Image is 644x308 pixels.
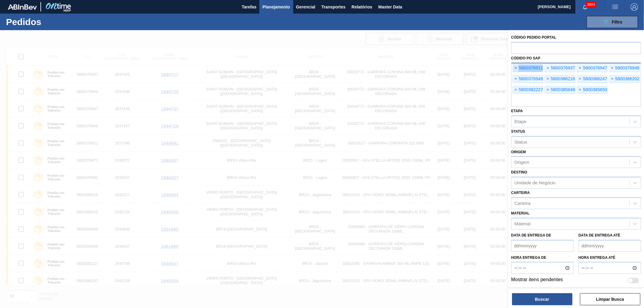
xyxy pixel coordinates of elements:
[513,75,519,83] span: ×
[586,1,596,8] span: 3604
[378,3,402,11] span: Master Data
[609,75,639,83] div: 5800386202
[575,3,595,11] button: Notificações
[514,160,529,165] div: Origem
[577,75,583,83] span: ×
[321,3,345,11] span: Transportes
[511,129,525,134] label: Status
[262,3,290,11] span: Planejamento
[514,180,556,186] div: Unidade de Negócio
[514,221,530,226] div: Material
[612,20,623,24] span: Filtro
[296,3,316,11] span: Gerencial
[545,65,551,72] span: ×
[242,3,257,11] span: Tarefas
[511,211,530,215] label: Material
[545,64,575,72] div: 5800376937
[609,75,615,83] span: ×
[511,170,527,174] label: Destino
[511,253,574,262] label: Hora entrega de
[577,75,607,83] div: 5800386247
[513,64,543,72] div: 5800376911
[514,201,530,206] div: Carteira
[514,119,526,124] div: Etapa
[545,75,575,83] div: 5800386216
[8,4,37,10] img: TNhmsLtSVTkK8tSr43FrP2fwEKptu5GPRR3wAAAABJRU5ErkJggg==
[587,16,638,28] button: Filtro
[577,86,607,94] div: 5800385650
[609,64,639,72] div: 5800376948
[577,86,583,94] span: ×
[511,35,556,40] label: Código Pedido Portal
[577,65,583,72] span: ×
[511,277,563,284] label: Mostrar itens pendentes
[511,191,530,195] label: Carteira
[511,240,574,252] input: dd/mm/yyyy
[513,75,543,83] div: 5800376949
[578,253,641,262] label: Hora entrega até
[545,86,575,94] div: 5800385649
[511,150,526,154] label: Origem
[545,86,551,94] span: ×
[514,139,527,144] div: Status
[631,3,638,11] img: Logout
[513,86,519,94] span: ×
[545,75,551,83] span: ×
[6,18,98,25] h1: Pedidos
[609,65,615,72] span: ×
[511,233,551,237] label: Data de Entrega de
[578,233,620,237] label: Data de Entrega até
[513,86,543,94] div: 5800382227
[351,3,372,11] span: Relatórios
[611,3,619,11] img: userActions
[578,240,641,252] input: dd/mm/yyyy
[577,64,607,72] div: 5800376947
[511,109,523,113] label: Etapa
[513,65,519,72] span: ×
[511,56,540,60] label: Códido PO SAP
